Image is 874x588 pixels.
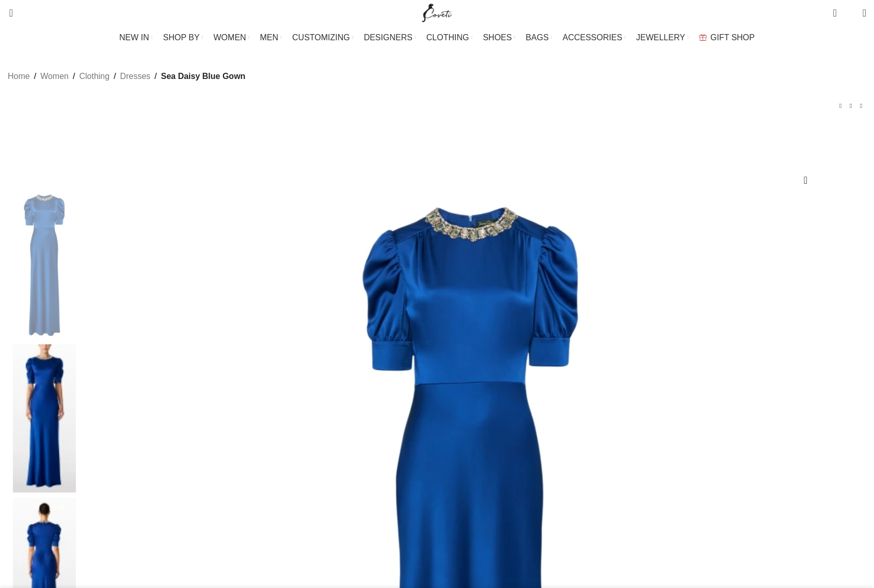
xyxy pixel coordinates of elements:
a: CUSTOMIZING [292,27,354,48]
span: MEN [260,33,279,42]
a: NEW IN [119,27,153,48]
a: Next product [856,101,866,111]
a: SHOP BY [163,27,203,48]
nav: Breadcrumb [8,70,245,83]
span: JEWELLERY [636,33,685,42]
a: JEWELLERY [636,27,689,48]
span: SHOES [483,33,512,42]
a: ACCESSORIES [563,27,626,48]
span: 0 [847,10,854,18]
a: SHOES [483,27,515,48]
a: DESIGNERS [364,27,416,48]
a: Site logo [420,8,454,17]
a: CLOTHING [426,27,473,48]
span: NEW IN [119,33,149,42]
a: GIFT SHOP [699,27,755,48]
span: GIFT SHOP [710,33,755,42]
a: Clothing [79,70,109,83]
span: CUSTOMIZING [292,33,350,42]
div: My Wishlist [845,3,855,23]
span: Sea Daisy Blue Gown [161,70,246,83]
span: ACCESSORIES [563,33,623,42]
span: WOMEN [214,33,246,42]
span: CLOTHING [426,33,469,42]
img: GiftBag [699,34,707,41]
span: DESIGNERS [364,33,412,42]
a: Home [8,70,30,83]
img: Jenny Packham dresses [13,192,76,339]
span: SHOP BY [163,33,200,42]
div: Main navigation [3,27,871,48]
a: Dresses [120,70,151,83]
a: BAGS [526,27,552,48]
span: 0 [834,5,841,13]
a: Search [3,3,13,23]
a: Women [40,70,69,83]
a: 0 [828,3,841,23]
a: Previous product [835,101,846,111]
a: WOMEN [214,27,250,48]
span: BAGS [526,33,548,42]
img: Jenny Packham gowns [13,344,76,492]
a: MEN [260,27,282,48]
